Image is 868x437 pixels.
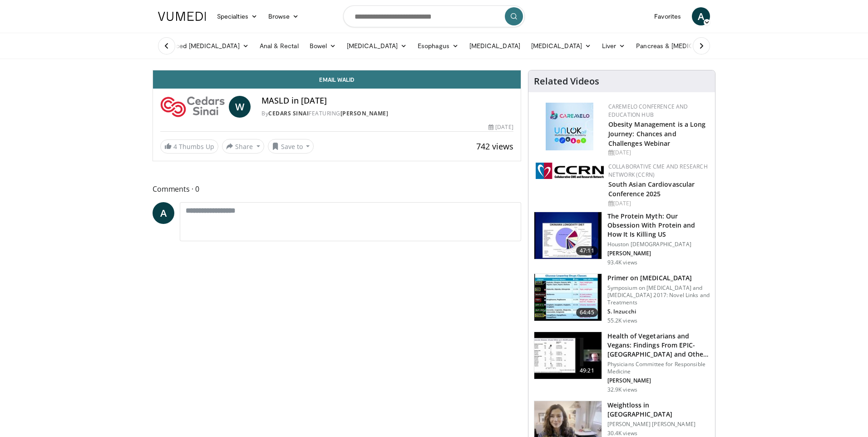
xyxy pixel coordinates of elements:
[607,259,637,266] p: 93.4K views
[153,70,521,89] a: Email Walid
[534,273,710,324] a: 64:45 Primer on [MEDICAL_DATA] Symposium on [MEDICAL_DATA] and [MEDICAL_DATA] 2017: Novel Links a...
[254,37,304,55] a: Anal & Rectal
[597,37,631,55] a: Liver
[263,7,305,25] a: Browse
[340,109,389,117] a: [PERSON_NAME]
[304,37,341,55] a: Bowel
[607,317,637,324] p: 55.2K views
[576,308,598,317] span: 64:45
[607,241,710,248] p: Houston [DEMOGRAPHIC_DATA]
[488,123,513,131] div: [DATE]
[153,202,174,224] a: A
[608,120,706,148] a: Obesity Management is a Long Journey: Chances and Challenges Webinar
[526,37,597,55] a: [MEDICAL_DATA]
[607,421,710,428] p: [PERSON_NAME] [PERSON_NAME]
[341,37,412,55] a: [MEDICAL_DATA]
[261,96,513,106] h4: MASLD in [DATE]
[607,250,710,257] p: [PERSON_NAME]
[607,386,637,393] p: 32.9K views
[608,180,695,198] a: South Asian Cardiovascular Conference 2025
[268,139,314,154] button: Save to
[607,401,710,419] h3: Weightloss in [GEOGRAPHIC_DATA]
[607,308,710,315] p: S. Inzucchi
[229,96,251,118] a: W
[476,141,513,152] span: 742 views
[212,7,263,25] a: Specialties
[608,149,708,157] div: [DATE]
[160,139,218,154] a: 4 Thumbs Up
[534,212,602,259] img: b7b8b05e-5021-418b-a89a-60a270e7cf82.150x105_q85_crop-smart_upscale.jpg
[268,109,309,117] a: Cedars Sinai
[607,361,710,375] p: Physicians Committee for Responsible Medicine
[631,37,737,55] a: Pancreas & [MEDICAL_DATA]
[534,274,602,321] img: 022d2313-3eaa-4549-99ac-ae6801cd1fdc.150x105_q85_crop-smart_upscale.jpg
[607,430,637,437] p: 30.4K views
[607,212,710,239] h3: The Protein Myth: Our Obsession With Protein and How It Is Killing US
[261,109,513,118] div: By FEATURING
[534,212,710,266] a: 47:11 The Protein Myth: Our Obsession With Protein and How It Is Killing US Houston [DEMOGRAPHIC_...
[173,142,177,151] span: 4
[649,7,686,25] a: Favorites
[160,96,225,118] img: Cedars Sinai
[576,366,598,375] span: 49:21
[546,103,593,150] img: 45df64a9-a6de-482c-8a90-ada250f7980c.png.150x105_q85_autocrop_double_scale_upscale_version-0.2.jpg
[607,332,710,359] h3: Health of Vegetarians and Vegans: Findings From EPIC-[GEOGRAPHIC_DATA] and Othe…
[608,199,708,208] div: [DATE]
[576,246,598,255] span: 47:11
[607,377,710,384] p: [PERSON_NAME]
[534,76,599,87] h4: Related Videos
[222,139,264,154] button: Share
[608,163,708,179] a: Collaborative CME and Research Network (CCRN)
[608,103,688,119] a: CaReMeLO Conference and Education Hub
[607,273,710,283] h3: Primer on [MEDICAL_DATA]
[534,332,602,379] img: 606f2b51-b844-428b-aa21-8c0c72d5a896.150x105_q85_crop-smart_upscale.jpg
[692,7,710,25] a: A
[536,163,604,179] img: a04ee3ba-8487-4636-b0fb-5e8d268f3737.png.150x105_q85_autocrop_double_scale_upscale_version-0.2.png
[412,37,464,55] a: Esophagus
[534,332,710,393] a: 49:21 Health of Vegetarians and Vegans: Findings From EPIC-[GEOGRAPHIC_DATA] and Othe… Physicians...
[153,37,254,55] a: Advanced [MEDICAL_DATA]
[343,5,525,27] input: Search topics, interventions
[607,284,710,306] p: Symposium on [MEDICAL_DATA] and [MEDICAL_DATA] 2017: Novel Links and Treatments
[464,37,526,55] a: [MEDICAL_DATA]
[153,183,521,195] span: Comments 0
[158,12,206,21] img: VuMedi Logo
